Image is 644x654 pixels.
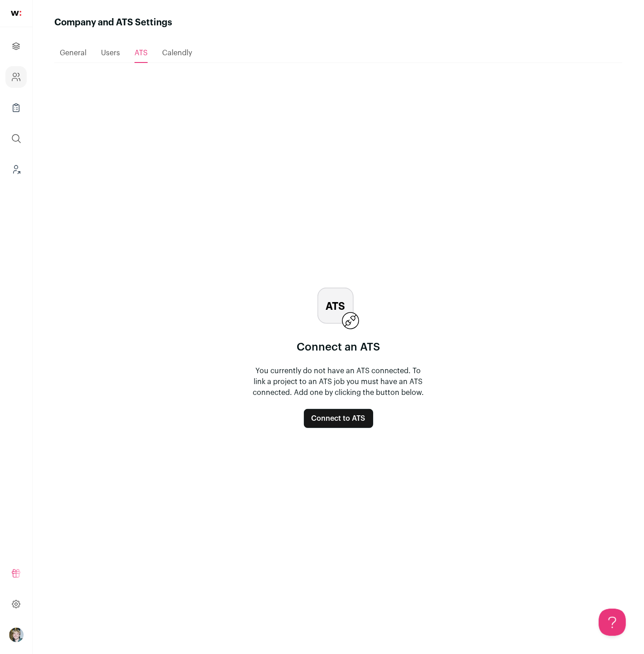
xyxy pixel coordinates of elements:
a: Users [101,44,120,62]
a: General [60,44,87,62]
iframe: Help Scout Beacon - Open [599,609,626,636]
span: Calendly [162,49,192,57]
button: Connect to ATS [304,409,373,428]
a: Company Lists [5,97,27,119]
button: Open dropdown [9,628,24,642]
span: ATS [135,49,148,57]
a: Calendly [162,44,192,62]
img: 6494470-medium_jpg [9,628,24,642]
img: wellfound-shorthand-0d5821cbd27db2630d0214b213865d53afaa358527fdda9d0ea32b1df1b89c2c.svg [11,11,21,16]
span: Users [101,49,120,57]
span: General [60,49,87,57]
p: You currently do not have an ATS connected. To link a project to an ATS job you must have an ATS ... [251,365,425,398]
a: Leads (Backoffice) [5,159,27,180]
a: Company and ATS Settings [5,66,27,88]
a: Projects [5,35,27,57]
h1: Company and ATS Settings [54,16,172,29]
p: Connect an ATS [297,340,380,355]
